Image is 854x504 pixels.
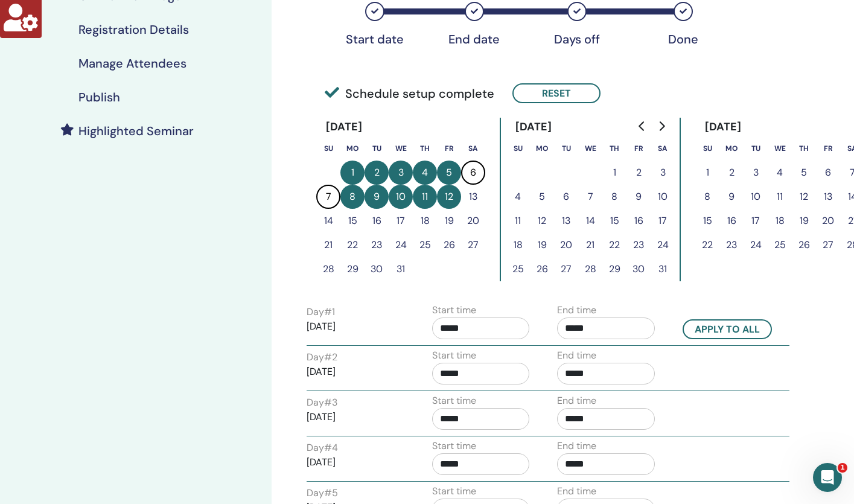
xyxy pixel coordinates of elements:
[389,161,413,185] button: 3
[651,257,675,281] button: 31
[719,233,744,257] button: 23
[316,233,340,257] button: 21
[365,233,389,257] button: 23
[744,161,768,185] button: 3
[768,161,792,185] button: 4
[389,136,413,161] th: Wednesday
[307,455,404,470] p: [DATE]
[461,209,485,233] button: 20
[78,56,186,71] h4: Manage Attendees
[413,185,437,209] button: 11
[838,463,847,473] span: 1
[316,257,340,281] button: 28
[506,233,530,257] button: 18
[744,136,768,161] th: Tuesday
[719,136,744,161] th: Monday
[626,161,651,185] button: 2
[432,484,476,499] label: Start time
[695,161,719,185] button: 1
[437,233,461,257] button: 26
[602,209,626,233] button: 15
[557,484,596,499] label: End time
[719,185,744,209] button: 9
[816,185,840,209] button: 13
[365,136,389,161] th: Tuesday
[626,257,651,281] button: 30
[578,209,602,233] button: 14
[340,209,365,233] button: 15
[461,233,485,257] button: 27
[307,305,335,319] label: Day # 1
[816,233,840,257] button: 27
[316,136,340,161] th: Sunday
[554,185,578,209] button: 6
[792,209,816,233] button: 19
[626,209,651,233] button: 16
[695,233,719,257] button: 22
[816,209,840,233] button: 20
[307,350,337,365] label: Day # 2
[316,118,372,136] div: [DATE]
[719,209,744,233] button: 16
[316,209,340,233] button: 14
[768,136,792,161] th: Wednesday
[413,136,437,161] th: Thursday
[626,185,651,209] button: 9
[651,233,675,257] button: 24
[444,32,505,46] div: End date
[695,136,719,161] th: Sunday
[652,114,671,138] button: Go to next month
[432,439,476,453] label: Start time
[744,185,768,209] button: 10
[792,161,816,185] button: 5
[557,348,596,363] label: End time
[695,118,751,136] div: [DATE]
[307,319,404,334] p: [DATE]
[389,233,413,257] button: 24
[389,209,413,233] button: 17
[651,209,675,233] button: 17
[461,136,485,161] th: Saturday
[626,136,651,161] th: Friday
[413,209,437,233] button: 18
[651,161,675,185] button: 3
[768,185,792,209] button: 11
[816,136,840,161] th: Friday
[345,32,405,46] div: Start date
[792,185,816,209] button: 12
[78,22,189,37] h4: Registration Details
[719,161,744,185] button: 2
[792,136,816,161] th: Thursday
[437,161,461,185] button: 5
[530,233,554,257] button: 19
[506,136,530,161] th: Sunday
[530,209,554,233] button: 12
[437,136,461,161] th: Friday
[744,209,768,233] button: 17
[389,185,413,209] button: 10
[307,410,404,424] p: [DATE]
[554,209,578,233] button: 13
[602,233,626,257] button: 22
[437,209,461,233] button: 19
[768,233,792,257] button: 25
[307,395,337,410] label: Day # 3
[413,233,437,257] button: 25
[530,257,554,281] button: 26
[602,161,626,185] button: 1
[432,303,476,317] label: Start time
[506,257,530,281] button: 25
[633,114,652,138] button: Go to previous month
[365,185,389,209] button: 9
[792,233,816,257] button: 26
[325,85,494,103] span: Schedule setup complete
[340,161,365,185] button: 1
[768,209,792,233] button: 18
[437,185,461,209] button: 12
[547,32,607,46] div: Days off
[340,136,365,161] th: Monday
[651,136,675,161] th: Saturday
[554,136,578,161] th: Tuesday
[578,233,602,257] button: 21
[389,257,413,281] button: 31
